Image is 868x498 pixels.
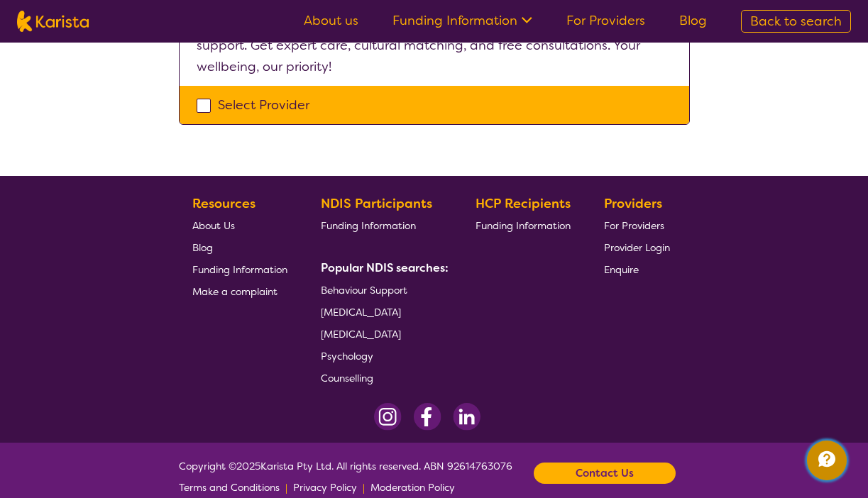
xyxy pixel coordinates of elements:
[192,219,235,232] span: About Us
[321,284,407,297] span: Behaviour Support
[476,195,571,212] b: HCP Recipients
[321,279,443,301] a: Behaviour Support
[321,372,373,384] span: Counselling
[392,12,532,29] a: Funding Information
[604,214,670,236] a: For Providers
[741,10,851,33] a: Back to search
[453,403,480,431] img: LinkedIn
[604,236,670,258] a: Provider Login
[192,195,256,212] b: Resources
[604,263,639,276] span: Enquire
[476,219,571,232] span: Funding Information
[293,477,357,498] a: Privacy Policy
[321,306,401,319] span: [MEDICAL_DATA]
[192,263,287,276] span: Funding Information
[604,241,670,254] span: Provider Login
[17,11,89,32] img: Karista logo
[304,12,358,29] a: About us
[285,477,287,498] p: |
[370,481,455,494] span: Moderation Policy
[179,481,280,494] span: Terms and Conditions
[197,13,672,77] p: Halo Care Services offers compassionate, personalized Aged Care & NDIS support. Get expert care, ...
[321,350,373,363] span: Psychology
[370,477,455,498] a: Moderation Policy
[192,280,287,302] a: Make a complaint
[750,13,842,30] span: Back to search
[192,241,213,254] span: Blog
[363,477,365,498] p: |
[192,236,287,258] a: Blog
[192,285,278,298] span: Make a complaint
[321,328,401,341] span: [MEDICAL_DATA]
[321,323,443,345] a: [MEDICAL_DATA]
[679,12,707,29] a: Blog
[604,195,662,212] b: Providers
[321,301,443,323] a: [MEDICAL_DATA]
[179,477,280,498] a: Terms and Conditions
[179,455,512,498] span: Copyright © 2025 Karista Pty Ltd. All rights reserved. ABN 92614763076
[321,219,416,232] span: Funding Information
[413,403,441,431] img: Facebook
[807,441,847,480] button: Channel Menu
[293,481,357,494] span: Privacy Policy
[192,258,287,280] a: Funding Information
[604,258,670,280] a: Enquire
[604,219,664,232] span: For Providers
[321,367,443,389] a: Counselling
[566,12,645,29] a: For Providers
[321,195,432,212] b: NDIS Participants
[192,214,287,236] a: About Us
[321,214,443,236] a: Funding Information
[374,403,402,431] img: Instagram
[321,260,449,275] b: Popular NDIS searches:
[476,214,571,236] a: Funding Information
[576,463,634,484] b: Contact Us
[321,345,443,367] a: Psychology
